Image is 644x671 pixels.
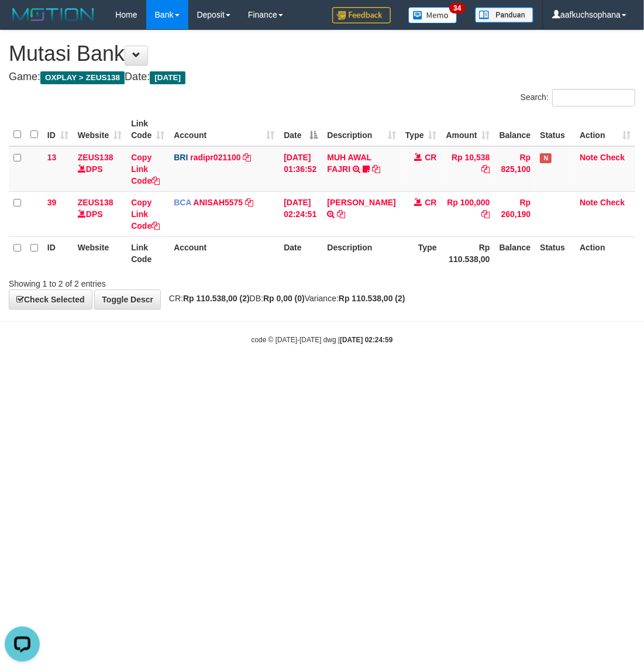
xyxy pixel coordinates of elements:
a: radipr021100 [190,153,240,162]
th: Type: activate to sort column ascending [401,113,442,146]
th: Account [169,236,279,270]
span: CR [425,198,436,207]
th: ID: activate to sort column ascending [43,113,73,146]
a: MUH AWAL FAJRI [327,153,371,174]
span: BRI [174,153,188,162]
img: Feedback.jpg [332,7,391,23]
a: Copy ANISAH5575 to clipboard [245,198,253,207]
span: BCA [174,198,191,207]
th: Status [535,236,575,270]
a: Copy MUH AWAL FAJRI to clipboard [372,164,380,174]
td: Rp 260,190 [495,191,536,236]
th: Status [535,113,575,146]
a: [PERSON_NAME] [327,198,395,207]
td: Rp 10,538 [442,146,495,192]
th: Amount: activate to sort column ascending [442,113,495,146]
th: ID [43,236,73,270]
button: Open LiveChat chat widget [5,5,40,40]
strong: [DATE] 02:24:59 [340,336,392,344]
td: [DATE] 01:36:52 [279,146,322,192]
a: Copy Link Code [131,153,160,185]
label: Search: [521,89,635,106]
span: 39 [47,198,57,207]
img: panduan.png [475,7,533,23]
span: Has Note [540,153,552,163]
span: 13 [47,153,57,162]
a: Note [580,198,598,207]
a: Toggle Descr [94,290,161,309]
div: Showing 1 to 2 of 2 entries [9,273,260,290]
a: Copy Rp 10,538 to clipboard [482,164,490,174]
strong: Rp 0,00 (0) [263,294,305,303]
h4: Game: Date: [9,71,635,83]
a: Note [580,153,598,162]
th: Description: activate to sort column ascending [322,113,400,146]
small: code © [DATE]-[DATE] dwg | [252,336,393,344]
strong: Rp 110.538,00 (2) [339,294,405,303]
th: Link Code: activate to sort column ascending [126,113,169,146]
a: Check Selected [9,290,92,309]
span: [DATE] [150,71,185,84]
th: Website: activate to sort column ascending [73,113,126,146]
td: Rp 825,100 [495,146,536,192]
img: Button%20Memo.svg [408,7,457,23]
th: Link Code [126,236,169,270]
a: ZEUS138 [78,198,113,207]
h1: Mutasi Bank [9,42,635,66]
span: 34 [449,3,465,13]
th: Date [279,236,322,270]
input: Search: [552,89,635,106]
strong: Rp 110.538,00 (2) [183,294,250,303]
th: Website [73,236,126,270]
td: Rp 100,000 [442,191,495,236]
th: Date: activate to sort column descending [279,113,322,146]
img: MOTION_logo.png [9,6,98,23]
th: Description [322,236,400,270]
th: Rp 110.538,00 [442,236,495,270]
a: Check [600,198,625,207]
th: Account: activate to sort column ascending [169,113,279,146]
a: Check [600,153,625,162]
span: CR [425,153,436,162]
a: ZEUS138 [78,153,113,162]
td: DPS [73,191,126,236]
td: DPS [73,146,126,192]
th: Type [401,236,442,270]
th: Balance [495,236,536,270]
a: Copy Link Code [131,198,160,230]
a: Copy Rp 100,000 to clipboard [482,209,490,219]
a: ANISAH5575 [193,198,243,207]
a: Copy RICHART A ANDERSON to clipboard [337,209,345,219]
span: CR: DB: Variance: [163,294,405,303]
a: Copy radipr021100 to clipboard [243,153,252,162]
th: Action: activate to sort column ascending [575,113,635,146]
td: [DATE] 02:24:51 [279,191,322,236]
span: OXPLAY > ZEUS138 [40,71,125,84]
th: Balance [495,113,536,146]
th: Action [575,236,635,270]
